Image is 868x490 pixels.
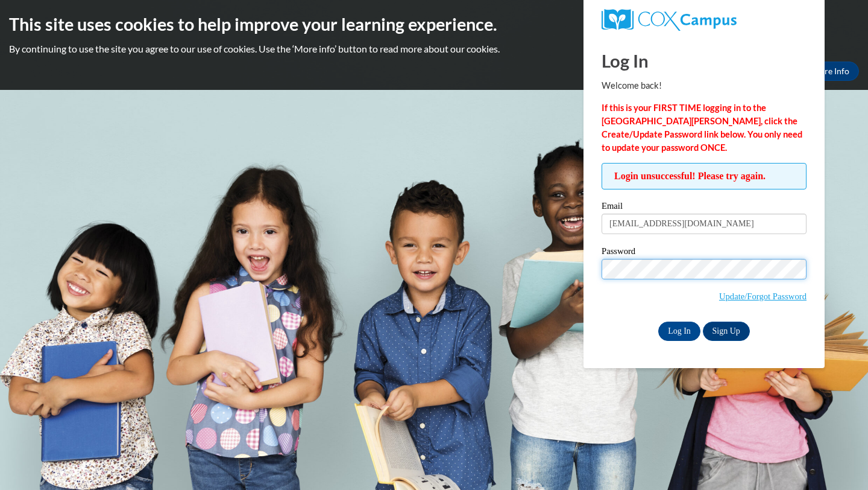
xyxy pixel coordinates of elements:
label: Email [602,202,807,214]
a: More Info [802,62,859,81]
strong: If this is your FIRST TIME logging in to the [GEOGRAPHIC_DATA][PERSON_NAME], click the Create/Upd... [602,103,802,153]
a: COX Campus [602,9,807,31]
span: Login unsuccessful! Please try again. [602,163,807,189]
label: Password [602,247,807,259]
p: By continuing to use the site you agree to our use of cookies. Use the ‘More info’ button to read... [9,42,859,56]
h2: This site uses cookies to help improve your learning experience. [9,12,859,36]
p: Welcome back! [602,79,807,92]
a: Sign Up [703,322,750,341]
a: Update/Forgot Password [719,291,807,301]
img: COX Campus [602,9,737,31]
input: Log In [658,322,700,341]
h1: Log In [602,48,807,73]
